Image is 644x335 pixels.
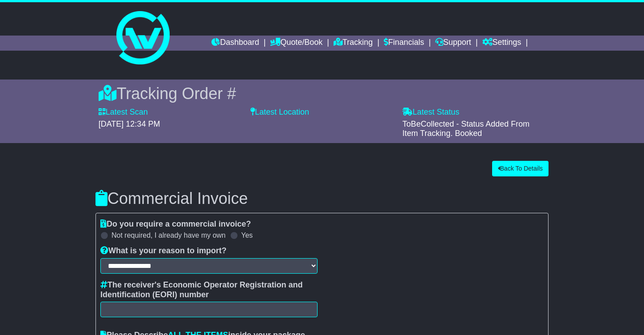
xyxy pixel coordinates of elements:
label: Do you require a commercial invoice? [100,219,251,229]
a: Tracking [334,36,373,51]
label: Yes [241,231,253,239]
span: ToBeCollected - Status Added From Item Tracking. Booked [402,120,529,138]
h3: Commercial Invoice [95,190,549,207]
label: Latest Location [250,108,309,117]
a: Dashboard [211,36,259,51]
label: Not required, I already have my own [111,231,226,239]
a: Financials [384,36,424,51]
label: What is your reason to import? [100,246,227,256]
div: Tracking Order # [99,84,546,103]
a: Settings [482,36,521,51]
label: The receiver's Economic Operator Registration and Identification (EORI) number [100,280,318,299]
a: Support [435,36,471,51]
button: Back To Details [492,161,549,176]
a: Quote/Book [270,36,322,51]
span: [DATE] 12:34 PM [99,120,160,128]
label: Latest Status [402,108,459,117]
label: Latest Scan [99,108,148,117]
